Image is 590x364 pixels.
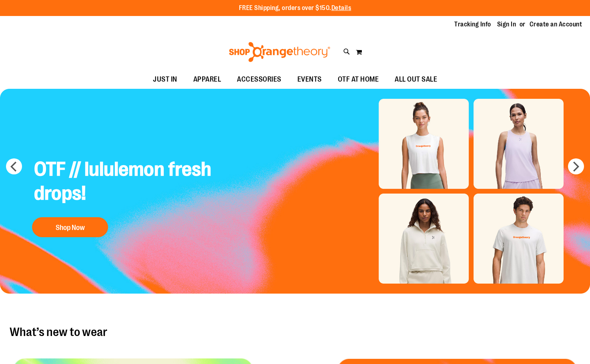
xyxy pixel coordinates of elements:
[530,20,582,29] a: Create an Account
[6,158,22,174] button: prev
[331,4,351,12] a: Details
[395,70,437,88] span: ALL OUT SALE
[568,158,584,174] button: next
[454,20,491,29] a: Tracking Info
[237,70,281,88] span: ACCESSORIES
[338,70,379,88] span: OTF AT HOME
[239,4,351,13] p: FREE Shipping, orders over $150.
[297,70,322,88] span: EVENTS
[228,42,331,62] img: Shop Orangetheory
[28,151,218,241] a: OTF // lululemon fresh drops! Shop Now
[28,151,218,213] h2: OTF // lululemon fresh drops!
[10,326,580,338] h2: What’s new to wear
[193,70,221,88] span: APPAREL
[32,217,108,237] button: Shop Now
[497,20,516,29] a: Sign In
[153,70,177,88] span: JUST IN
